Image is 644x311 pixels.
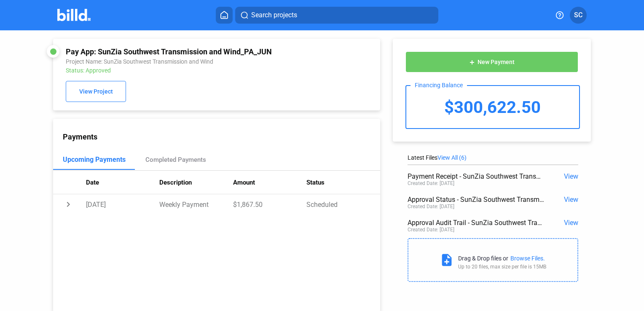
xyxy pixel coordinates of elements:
div: Financing Balance [411,82,467,88]
td: Scheduled [306,194,380,214]
div: Created Date: [DATE] [408,180,454,186]
div: Status: Approved [66,67,307,74]
td: Weekly Payment [159,194,233,214]
div: $300,622.50 [406,86,579,128]
div: Approval Audit Trail - SunZia Southwest Transmission and Wind_PA_JUN [408,219,544,227]
th: Amount [233,171,306,194]
button: SC [570,7,587,24]
div: Latest Files [408,154,578,161]
div: Project Name: SunZia Southwest Transmission and Wind [66,58,307,65]
span: New Payment [478,59,515,66]
div: Browse Files. [510,255,545,262]
span: View [564,196,578,204]
td: [DATE] [86,194,159,214]
button: Search projects [235,7,438,24]
div: Pay App: SunZia Southwest Transmission and Wind_PA_JUN [66,47,307,56]
div: Created Date: [DATE] [408,204,454,209]
mat-icon: add [469,59,475,66]
div: Upcoming Payments [63,155,126,164]
img: Billd Company Logo [57,9,91,21]
div: Payment Receipt - SunZia Southwest Transmission and Wind_PA_JUN [408,172,544,180]
div: Drag & Drop files or [458,255,508,262]
td: $1,867.50 [233,194,306,214]
div: Payments [63,132,380,141]
button: View Project [66,81,126,102]
span: View [564,172,578,180]
span: View [564,219,578,227]
mat-icon: note_add [440,253,454,267]
span: SC [574,10,582,20]
span: View Project [79,88,113,95]
span: Search projects [251,10,297,20]
th: Date [86,171,159,194]
div: Approval Status - SunZia Southwest Transmission and Wind_PA_JUN [408,196,544,204]
th: Status [306,171,380,194]
div: Completed Payments [145,156,206,164]
button: New Payment [405,51,578,72]
th: Description [159,171,233,194]
div: Created Date: [DATE] [408,227,454,233]
span: View All (6) [437,154,467,161]
div: Up to 20 files, max size per file is 15MB [458,264,546,270]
